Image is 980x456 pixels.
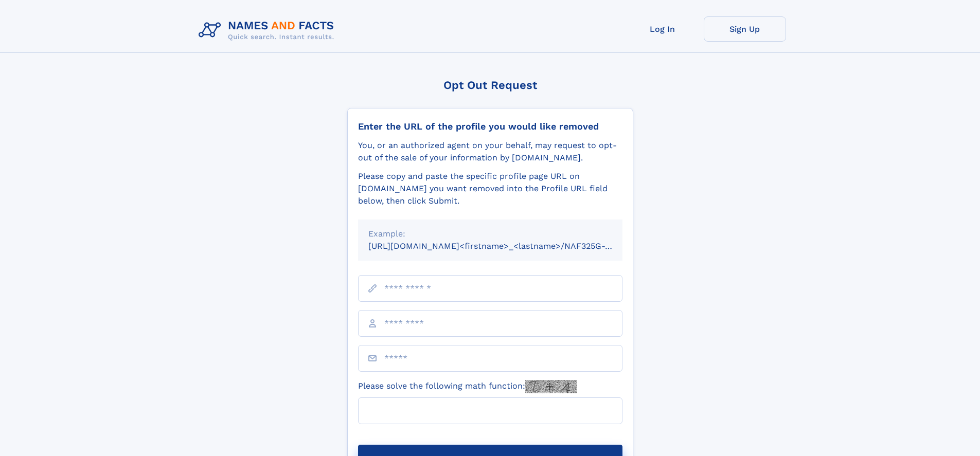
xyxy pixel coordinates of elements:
[358,380,577,393] label: Please solve the following math function:
[368,241,642,251] small: [URL][DOMAIN_NAME]<firstname>_<lastname>/NAF325G-xxxxxxxx
[358,121,622,132] div: Enter the URL of the profile you would like removed
[358,170,622,207] div: Please copy and paste the specific profile page URL on [DOMAIN_NAME] you want removed into the Pr...
[368,228,612,240] div: Example:
[358,139,622,164] div: You, or an authorized agent on your behalf, may request to opt-out of the sale of your informatio...
[704,16,786,42] a: Sign Up
[621,16,704,42] a: Log In
[347,79,633,92] div: Opt Out Request
[194,16,343,44] img: Logo Names and Facts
